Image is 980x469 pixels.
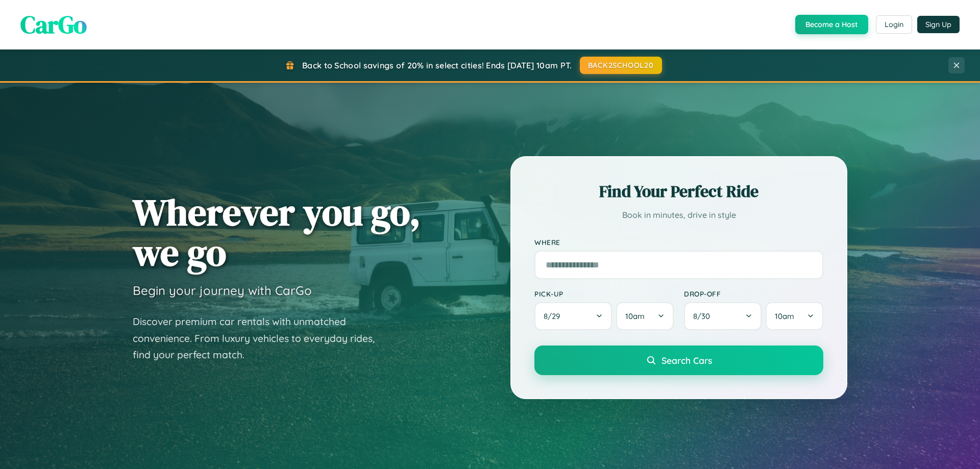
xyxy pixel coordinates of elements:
span: 10am [625,311,645,321]
label: Where [534,238,823,246]
button: BACK2SCHOOL20 [580,57,662,74]
button: 8/30 [684,302,762,330]
span: Back to School savings of 20% in select cities! Ends [DATE] 10am PT. [302,60,572,70]
button: 8/29 [534,302,612,330]
h1: Wherever you go, we go [133,192,421,273]
h3: Begin your journey with CarGo [133,283,312,298]
p: Book in minutes, drive in style [534,208,823,223]
span: Search Cars [661,355,712,366]
button: 10am [616,302,674,330]
button: Search Cars [534,345,823,375]
span: 8 / 29 [544,311,565,321]
button: Become a Host [795,15,868,34]
h2: Find Your Perfect Ride [534,180,823,203]
span: 8 / 30 [693,311,715,321]
button: 10am [766,302,823,330]
button: Sign Up [917,16,960,33]
label: Drop-off [684,289,823,298]
p: Discover premium car rentals with unmatched convenience. From luxury vehicles to everyday rides, ... [133,313,388,363]
span: CarGo [20,8,87,41]
button: Login [876,15,912,34]
label: Pick-up [534,289,674,298]
span: 10am [775,311,794,321]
